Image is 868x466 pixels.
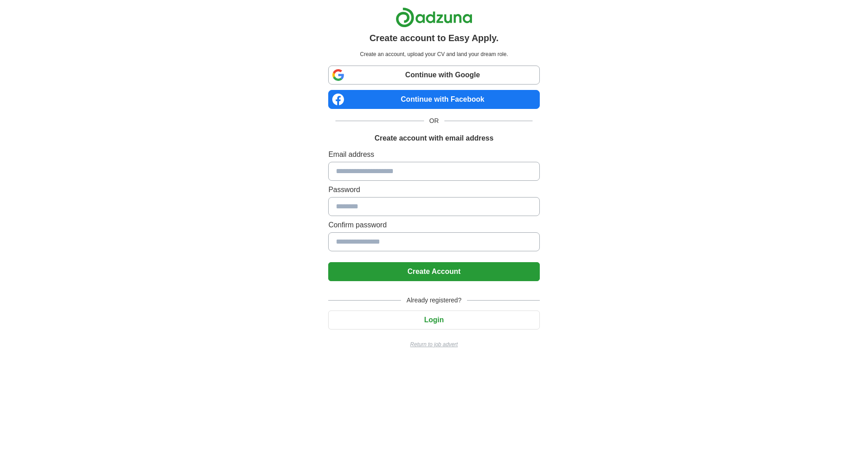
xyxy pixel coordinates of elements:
[328,311,539,329] button: Login
[330,50,538,58] p: Create an account, upload your CV and land your dream role.
[424,116,444,126] span: OR
[328,90,539,109] a: Continue with Facebook
[328,262,539,281] button: Create Account
[401,296,467,305] span: Already registered?
[328,316,539,324] a: Login
[374,133,493,144] h1: Create account with email address
[396,7,472,28] img: Adzuna logo
[328,184,539,195] label: Password
[328,220,539,231] label: Confirm password
[328,66,539,85] a: Continue with Google
[369,31,499,45] h1: Create account to Easy Apply.
[328,340,539,348] a: Return to job advert
[328,149,539,160] label: Email address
